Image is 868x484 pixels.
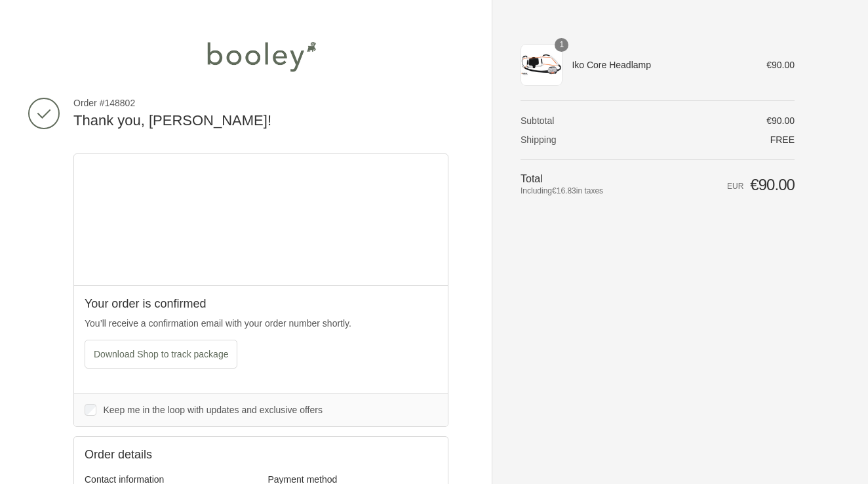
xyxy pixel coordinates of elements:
[521,185,659,197] span: Including in taxes
[73,97,448,109] span: Order #148802
[766,115,795,126] span: €90.00
[727,182,743,191] span: EUR
[552,186,576,195] span: €16.83
[85,296,437,312] h2: Your order is confirmed
[94,349,228,359] span: Download Shop to track package
[766,60,795,70] span: €90.00
[73,111,448,131] h2: Thank you, [PERSON_NAME]!
[521,134,557,145] span: Shipping
[74,154,448,285] iframe: Google map displaying pin point of shipping address: Kilmacanogue, Wicklow
[85,447,261,462] h2: Order details
[201,37,321,76] img: Booley
[74,154,448,285] div: Google map displaying pin point of shipping address: Kilmacanogue, Wicklow
[750,176,795,193] span: €90.00
[104,405,323,415] span: Keep me in the loop with updates and exclusive offers
[521,115,659,127] th: Subtotal
[85,317,437,331] p: You’ll receive a confirmation email with your order number shortly.
[521,173,543,184] span: Total
[85,340,237,369] button: Download Shop to track package
[555,38,568,52] span: 1
[770,134,795,145] span: Free
[521,44,562,86] img: Petzl Iko Core Headlamp - Booley Galway
[572,59,748,71] span: Iko Core Headlamp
